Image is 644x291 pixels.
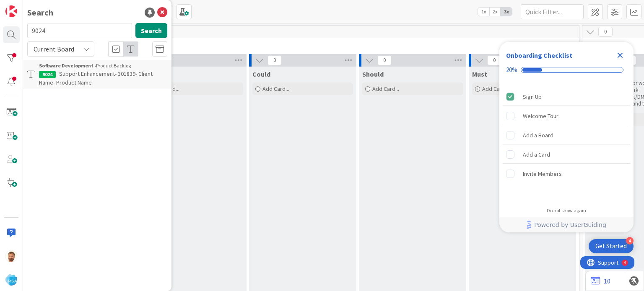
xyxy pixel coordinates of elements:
[478,8,489,16] span: 1x
[547,207,586,214] div: Do not show again
[523,92,542,102] div: Sign Up
[135,23,167,38] button: Search
[362,70,384,78] span: Should
[504,217,629,232] a: Powered by UserGuiding
[506,66,627,74] div: Checklist progress: 20%
[523,169,562,179] div: Invite Members
[252,70,270,78] span: Could
[523,130,553,140] div: Add a Board
[31,40,569,49] span: Product Backlog
[377,55,392,65] span: 0
[27,23,132,38] input: Search for title...
[34,45,74,53] span: Current Board
[44,3,46,10] div: 4
[626,237,634,245] div: 4
[506,50,572,60] div: Onboarding Checklist
[503,107,630,125] div: Welcome Tour is incomplete.
[503,126,630,144] div: Add a Board is incomplete.
[489,8,501,16] span: 2x
[598,27,613,37] span: 0
[506,66,517,74] div: 20%
[523,111,558,121] div: Welcome Tour
[372,85,399,93] span: Add Card...
[39,62,167,70] div: Product Backlog
[27,6,53,19] div: Search
[262,85,289,93] span: Add Card...
[5,274,17,286] img: avatar
[523,149,550,160] div: Add a Card
[503,88,630,106] div: Sign Up is complete.
[5,250,17,262] img: AS
[521,4,584,19] input: Quick Filter...
[613,49,627,62] div: Close Checklist
[499,217,634,232] div: Footer
[503,165,630,183] div: Invite Members is incomplete.
[472,70,487,78] span: Must
[501,8,512,16] span: 3x
[591,276,610,286] a: 10
[589,239,634,253] div: Open Get Started checklist, remaining modules: 4
[39,62,96,69] b: Software Development ›
[482,85,509,93] span: Add Card...
[499,42,634,232] div: Checklist Container
[499,84,634,202] div: Checklist items
[39,71,56,78] div: 9024
[18,1,38,11] span: Support
[39,70,153,86] span: Support Enhancement- 301839- Client Name- Product Name
[267,55,282,65] span: 0
[534,220,606,230] span: Powered by UserGuiding
[5,5,17,17] img: Visit kanbanzone.com
[23,60,171,89] a: Software Development ›Product Backlog9024Support Enhancement- 301839- Client Name- Product Name
[595,242,627,250] div: Get Started
[487,55,501,65] span: 0
[503,145,630,164] div: Add a Card is incomplete.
